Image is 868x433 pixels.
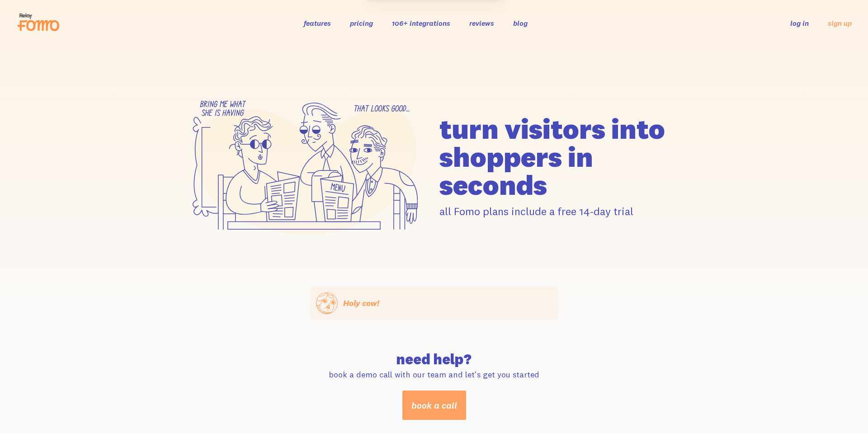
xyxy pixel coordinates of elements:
[513,19,528,28] a: blog
[350,19,373,28] a: pricing
[790,19,809,28] a: log in
[439,204,686,218] p: all Fomo plans include a free 14-day trial
[392,19,450,28] a: 106+ integrations
[828,19,852,28] a: sign up
[402,391,466,420] a: book a call
[316,352,552,367] h2: need help?
[439,115,686,199] h1: turn visitors into shoppers in seconds
[469,19,494,28] a: reviews
[316,369,552,380] p: book a demo call with our team and let's get you started
[343,298,379,308] span: Holy cow!
[304,19,331,28] a: features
